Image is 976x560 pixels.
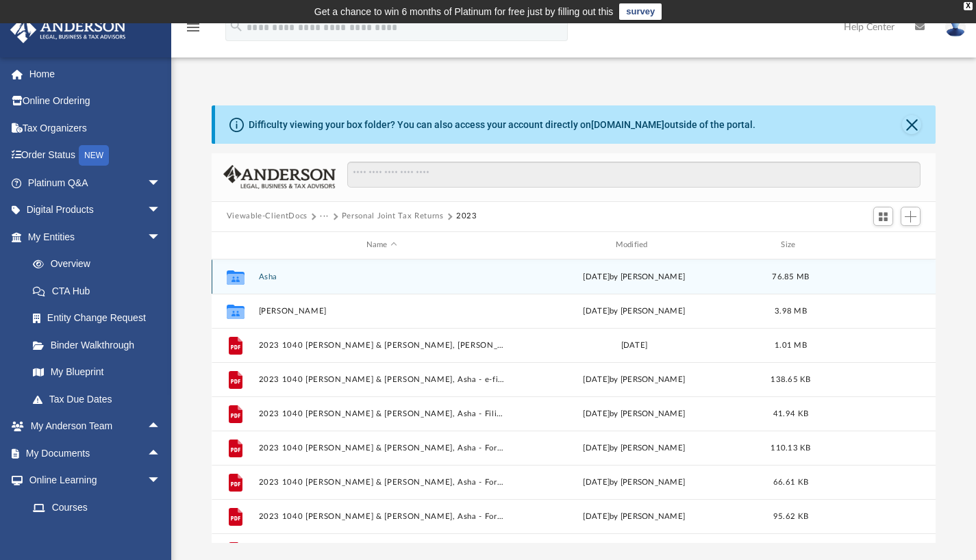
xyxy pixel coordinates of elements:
div: close [964,2,973,10]
button: 2023 1040 [PERSON_NAME] & [PERSON_NAME], Asha - Form 2210 Underpayment of Estimated Tax Voucher.pdf [258,511,505,520]
div: [DATE] by [PERSON_NAME] [511,373,758,385]
span: arrow_drop_down [147,169,175,197]
span: arrow_drop_down [147,223,175,251]
button: 2023 1040 [PERSON_NAME] & [PERSON_NAME], Asha - Form 1040-V Payment Voucher.pdf [258,477,505,486]
a: Platinum Q&Aarrow_drop_down [10,169,182,196]
button: Personal Joint Tax Returns [342,210,444,222]
div: grid [212,259,936,544]
div: [DATE] by [PERSON_NAME] [511,270,758,283]
div: Size [763,239,818,251]
div: Difficulty viewing your box folder? You can also access your account directly on outside of the p... [249,118,755,132]
button: Switch to Grid View [873,207,894,226]
div: id [218,239,252,251]
i: menu [185,19,201,36]
div: Modified [510,239,757,251]
div: Name [258,239,504,251]
a: My Anderson Teamarrow_drop_up [10,413,175,440]
a: My Blueprint [19,359,175,386]
span: arrow_drop_down [147,196,175,225]
button: 2023 1040 [PERSON_NAME] & [PERSON_NAME], Asha - Filing Instructions.pdf [258,409,505,418]
button: 2023 1040 [PERSON_NAME] & [PERSON_NAME], Asha - e-file authorization - please sign.pdf [258,374,505,383]
a: CTA Hub [19,277,182,305]
img: User Pic [945,17,966,37]
button: [PERSON_NAME] [258,306,505,315]
a: survey [619,3,662,20]
a: My Documentsarrow_drop_up [10,440,175,467]
a: My Entitiesarrow_drop_down [10,223,182,251]
span: 138.65 KB [771,375,810,383]
button: Add [901,207,921,226]
button: 2023 [456,210,477,222]
div: Get a chance to win 6 months of Platinum for free just by filling out this [314,3,614,20]
div: [DATE] by [PERSON_NAME] [511,407,758,420]
button: Close [902,115,921,134]
a: Home [10,60,182,88]
span: 3.98 MB [775,307,807,314]
div: id [824,239,920,251]
button: Viewable-ClientDocs [227,210,308,222]
button: 2023 1040 [PERSON_NAME] & [PERSON_NAME], Asha - Form 1040-ES Estimated Tax Voucher.pdf [258,443,505,452]
a: Order StatusNEW [10,142,182,170]
a: Entity Change Request [19,305,182,332]
a: [DOMAIN_NAME] [591,119,664,130]
span: 76.85 MB [772,272,809,280]
a: Digital Productsarrow_drop_down [10,196,182,224]
i: search [229,18,244,34]
div: [DATE] by [PERSON_NAME] [511,442,758,454]
a: menu [185,26,201,36]
div: [DATE] by [PERSON_NAME] [511,510,758,522]
a: Tax Organizers [10,114,182,142]
a: Courses [19,494,175,521]
a: Online Learningarrow_drop_down [10,467,175,494]
button: ··· [320,210,329,222]
a: Online Ordering [10,88,182,115]
a: Binder Walkthrough [19,331,182,359]
img: Anderson Advisors Platinum Portal [6,16,130,43]
span: 110.13 KB [771,444,810,451]
span: 95.62 KB [773,512,808,520]
span: arrow_drop_down [147,467,175,495]
span: 1.01 MB [775,341,807,348]
span: 41.94 KB [773,409,808,417]
a: Overview [19,251,182,278]
div: [DATE] by [PERSON_NAME] [511,305,758,317]
span: 66.61 KB [773,478,808,485]
input: Search files and folders [347,162,921,188]
div: NEW [79,145,109,166]
button: 2023 1040 [PERSON_NAME] & [PERSON_NAME], [PERSON_NAME] - Completed Copy.pdf [258,340,505,349]
div: [DATE] [511,339,758,351]
button: Asha [258,272,505,281]
div: [DATE] by [PERSON_NAME] [511,476,758,488]
span: arrow_drop_up [147,413,175,441]
a: Tax Due Dates [19,385,182,413]
span: arrow_drop_up [147,440,175,468]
